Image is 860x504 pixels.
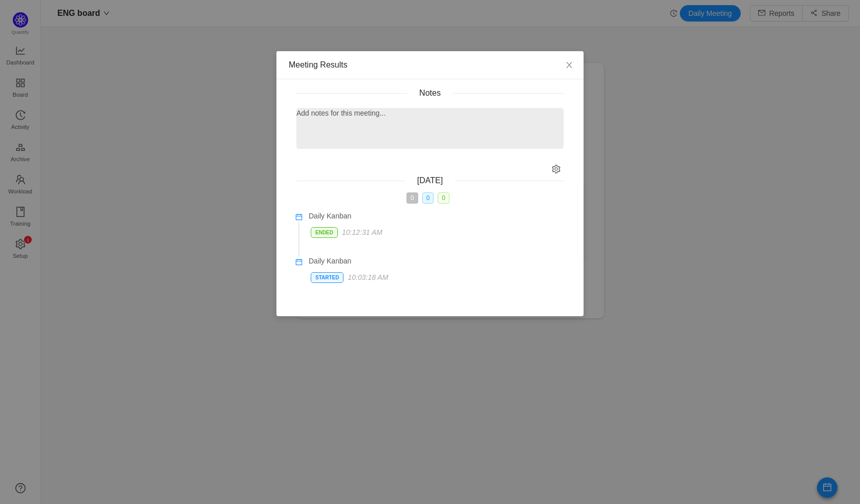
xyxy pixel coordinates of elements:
[438,192,449,204] span: 0
[348,273,388,281] span: 10:03:18 AM
[555,51,584,80] button: Close
[422,192,434,204] span: 0
[342,228,382,236] span: 10:12:31 AM
[295,258,303,265] i: icon: calendar
[417,176,443,185] span: [DATE]
[565,61,573,69] i: icon: close
[289,59,571,71] div: Meeting Results
[309,212,351,220] span: Daily Kanban
[407,87,453,99] span: Notes
[309,257,351,265] span: Daily Kanban
[296,108,564,119] p: Add notes for this meeting...
[311,273,343,282] p: Started
[552,165,561,173] i: icon: setting
[295,213,303,220] i: icon: calendar
[406,192,418,204] span: 0
[311,228,337,237] p: Ended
